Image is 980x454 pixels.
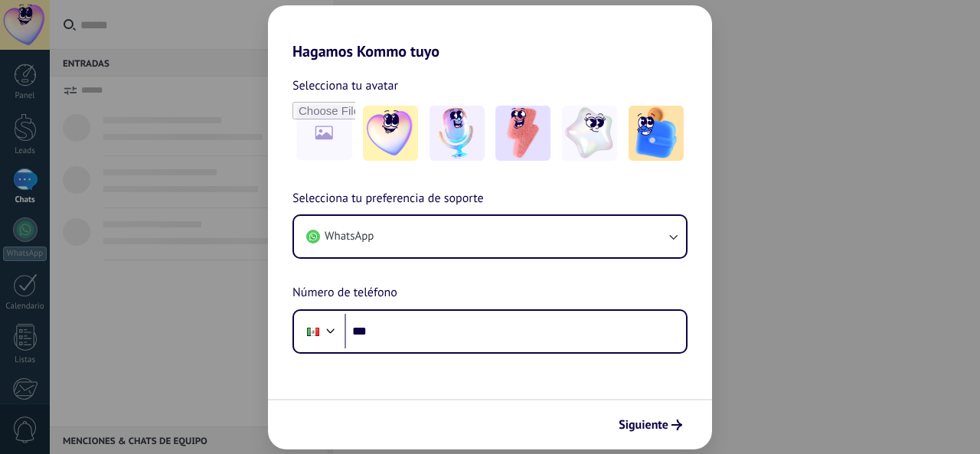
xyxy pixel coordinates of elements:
[292,76,398,96] span: Selecciona tu avatar
[629,106,684,161] img: -5.jpeg
[495,106,550,161] img: -3.jpeg
[292,189,484,209] span: Selecciona tu preferencia de soporte
[294,216,686,257] button: WhatsApp
[325,229,374,244] span: WhatsApp
[292,283,397,303] span: Número de teléfono
[612,412,689,438] button: Siguiente
[363,106,418,161] img: -1.jpeg
[430,106,485,161] img: -2.jpeg
[562,106,617,161] img: -4.jpeg
[268,5,712,60] h2: Hagamos Kommo tuyo
[619,420,668,430] span: Siguiente
[299,315,328,348] div: Mexico: + 52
